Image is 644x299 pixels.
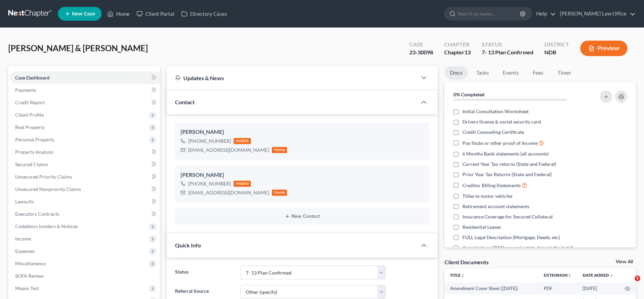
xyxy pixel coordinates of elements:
td: Amendment Cover Sheet ([DATE]) [444,282,538,295]
span: Credit Report [15,99,45,105]
span: Income [15,236,31,242]
div: [PERSON_NAME] [181,128,423,136]
i: expand_more [610,274,614,278]
div: Case [409,41,433,49]
span: Creditor Billing Statements [462,182,521,189]
span: Insurance Coverage for Secured Collateral [462,213,553,220]
a: Titleunfold_more [450,273,465,278]
a: Secured Claims [10,158,160,171]
a: Lawsuits [10,195,160,208]
span: Case Dashboard [15,75,50,81]
span: Expenses [15,248,35,254]
a: Property Analysis [10,146,160,158]
a: Events [497,66,524,79]
button: New Contact [181,214,423,219]
a: Date Added expand_more [583,273,614,278]
span: Residential Leases [462,224,501,231]
span: Retirement account statements [462,203,529,210]
div: mobile [234,138,251,144]
span: Credit Counseling Certificate [462,129,524,136]
span: Real Property [15,124,45,130]
a: Unsecured Priority Claims [10,171,160,183]
span: Codebtors Insiders & Notices [15,223,78,229]
label: Status [172,266,237,279]
span: Property Analysis [15,149,53,155]
span: Unsecured Priority Claims [15,174,72,180]
div: home [272,190,287,196]
span: 6 Months Bank statements (all accounts) [462,150,549,157]
a: Tasks [471,66,494,79]
span: Miscellaneous [15,260,46,266]
span: Personal Property [15,137,54,142]
a: Timer [552,66,577,79]
a: Help [533,8,556,20]
a: Home [104,8,133,20]
span: 5 [635,276,640,281]
a: View All [616,259,633,264]
td: [DATE] [577,282,619,295]
span: Titles to motor vehicles [462,193,512,200]
div: Chapter [444,41,471,49]
a: Directory Cases [178,8,231,20]
a: Client Portal [133,8,178,20]
span: New Case [72,11,95,17]
a: Extensionunfold_more [544,273,572,278]
span: Prior Year Tax Returns (State and Federal) [462,171,552,178]
span: SOFA Review [15,273,44,279]
div: [EMAIL_ADDRESS][DOMAIN_NAME] [188,189,269,196]
i: unfold_more [568,274,572,278]
span: Client Profile [15,112,44,118]
span: FULL Legal Description (Mortgage, Deeds, etc) [462,234,560,241]
div: [PHONE_NUMBER] [188,138,231,145]
div: 7- 13 Plan Confirmed [482,49,533,56]
span: Current Year Tax returns (State and Federal) [462,161,556,168]
div: Client Documents [444,258,489,266]
div: Status [482,41,533,49]
span: Unsecured Nonpriority Claims [15,186,81,192]
span: Initial Consultation Worksheet [462,108,529,115]
div: home [272,147,287,153]
div: [EMAIL_ADDRESS][DOMAIN_NAME] [188,147,269,153]
span: Appraisals or CMA's on real estate done in the last 3 years OR required by attorney [462,244,582,258]
span: Means Test [15,285,39,291]
a: Unsecured Nonpriority Claims [10,183,160,195]
span: Payments [15,87,36,93]
i: unfold_more [461,274,465,278]
a: Payments [10,84,160,96]
span: Lawsuits [15,199,34,204]
a: Executory Contracts [10,208,160,220]
td: PDF [538,282,577,295]
a: Credit Report [10,96,160,109]
span: Secured Claims [15,161,48,167]
span: Drivers license & social security card [462,118,541,125]
span: Pay Stubs or other proof of Income [462,140,538,147]
iframe: Intercom live chat [621,276,637,292]
div: mobile [234,181,251,187]
div: Updates & News [175,74,408,82]
input: Search by name... [458,7,521,20]
span: Contact [175,99,195,105]
a: SOFA Review [10,270,160,282]
a: Case Dashboard [10,72,160,84]
div: District [544,41,569,49]
span: Executory Contracts [15,211,59,217]
strong: 0% Completed [453,92,484,97]
a: [PERSON_NAME] Law Office [556,8,635,20]
div: [PERSON_NAME] [181,171,423,179]
div: Chapter [444,49,471,56]
a: Fees [527,66,549,79]
span: Quick Info [175,242,201,248]
span: 13 [464,49,471,55]
div: [PHONE_NUMBER] [188,180,231,187]
div: NDB [544,49,569,56]
a: Docs [444,66,468,79]
button: Preview [580,41,627,56]
span: [PERSON_NAME] & [PERSON_NAME] [8,43,148,53]
div: 23-30098 [409,49,433,56]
